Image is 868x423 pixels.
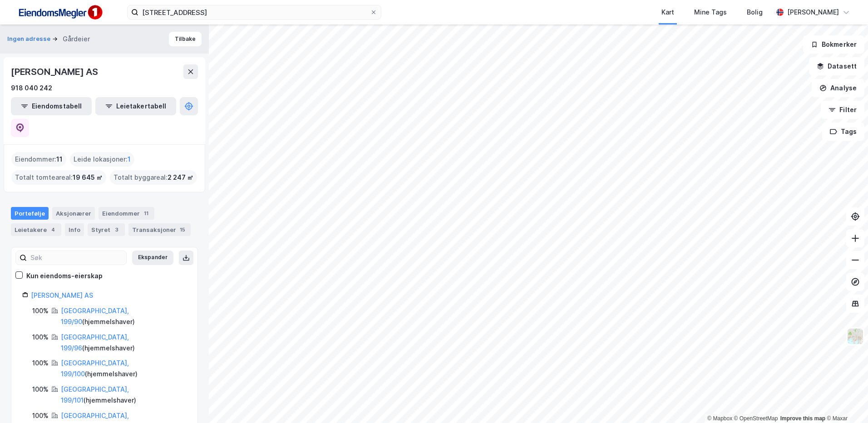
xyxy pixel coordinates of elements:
[823,379,868,423] div: Kontrollprogram for chat
[15,2,105,23] img: F4PB6Px+NJ5v8B7XTbfpPpyloAAAAASUVORK5CYII=
[11,170,106,185] div: Totalt tomteareal :
[61,307,129,325] a: [GEOGRAPHIC_DATA], 199/90
[823,379,868,423] iframe: Chat Widget
[11,223,61,236] div: Leietakere
[61,333,129,352] a: [GEOGRAPHIC_DATA], 199/96
[26,271,103,281] div: Kun eiendoms-eierskap
[787,7,839,18] div: [PERSON_NAME]
[65,223,84,236] div: Info
[734,415,778,422] a: OpenStreetMap
[747,7,763,18] div: Bolig
[31,291,93,299] a: [PERSON_NAME] AS
[56,154,63,165] span: 11
[95,97,176,115] button: Leietakertabell
[168,172,193,183] span: 2 247 ㎡
[99,207,154,220] div: Eiendommer
[178,225,187,234] div: 15
[128,154,131,165] span: 1
[822,123,864,141] button: Tags
[61,332,187,354] div: ( hjemmelshaver )
[138,5,370,19] input: Søk på adresse, matrikkel, gårdeiere, leietakere eller personer
[812,79,864,97] button: Analyse
[32,384,49,395] div: 100%
[821,101,864,119] button: Filter
[661,7,674,18] div: Kart
[780,415,825,422] a: Improve this map
[61,384,187,406] div: ( hjemmelshaver )
[27,251,126,265] input: Søk
[32,358,49,369] div: 100%
[49,225,58,234] div: 4
[112,225,121,234] div: 3
[32,305,49,316] div: 100%
[11,152,66,167] div: Eiendommer :
[707,415,732,422] a: Mapbox
[63,34,90,44] div: Gårdeier
[32,332,49,343] div: 100%
[32,410,49,421] div: 100%
[847,328,864,345] img: Z
[11,97,92,115] button: Eiendomstabell
[61,359,129,378] a: [GEOGRAPHIC_DATA], 199/100
[11,64,100,79] div: [PERSON_NAME] AS
[52,207,95,220] div: Aksjonærer
[73,172,103,183] span: 19 645 ㎡
[803,35,864,54] button: Bokmerker
[88,223,125,236] div: Styret
[61,305,187,327] div: ( hjemmelshaver )
[61,358,187,379] div: ( hjemmelshaver )
[132,251,173,265] button: Ekspander
[70,152,134,167] div: Leide lokasjoner :
[809,57,864,75] button: Datasett
[7,34,52,44] button: Ingen adresse
[11,207,49,220] div: Portefølje
[128,223,191,236] div: Transaksjoner
[11,83,52,93] div: 918 040 242
[169,32,202,46] button: Tilbake
[694,7,727,18] div: Mine Tags
[142,209,151,218] div: 11
[61,385,129,404] a: [GEOGRAPHIC_DATA], 199/101
[110,170,197,185] div: Totalt byggareal :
